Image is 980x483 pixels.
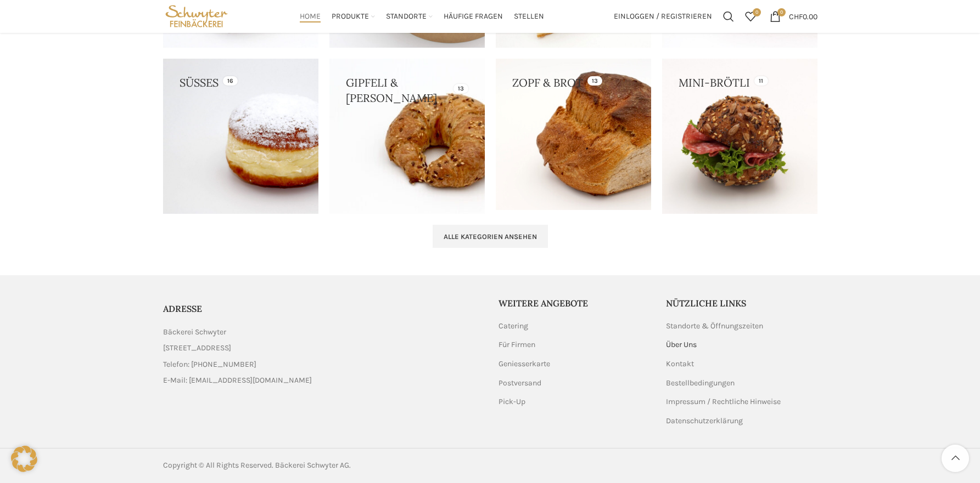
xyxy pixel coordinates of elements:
span: Häufige Fragen [444,12,503,22]
a: Kontakt [666,359,695,370]
a: Standorte [386,5,433,27]
a: Alle Kategorien ansehen [433,225,548,248]
a: Häufige Fragen [444,5,503,27]
span: ADRESSE [163,303,202,314]
a: Pick-Up [499,396,527,407]
span: Alle Kategorien ansehen [444,232,537,241]
a: Scroll to top button [942,445,969,472]
a: Home [300,5,321,27]
a: Datenschutzerklärung [666,416,744,427]
span: 0 [753,8,761,16]
span: Bäckerei Schwyter [163,326,226,338]
bdi: 0.00 [789,12,817,21]
h5: Nützliche Links [666,297,817,309]
a: Postversand [499,378,542,389]
span: Stellen [514,12,544,22]
a: List item link [163,359,482,371]
h5: Weitere Angebote [499,297,650,309]
span: Einloggen / Registrieren [614,13,712,20]
a: Über Uns [666,339,698,350]
a: Für Firmen [499,339,536,350]
div: Copyright © All Rights Reserved. Bäckerei Schwyter AG. [163,459,485,471]
span: [STREET_ADDRESS] [163,342,231,354]
a: List item link [163,374,482,387]
a: Bestellbedingungen [666,378,736,389]
a: Geniesserkarte [499,359,551,370]
div: Main navigation [236,5,608,27]
a: Site logo [163,11,231,20]
span: Standorte [386,12,427,22]
a: Einloggen / Registrieren [608,5,718,27]
span: Home [300,12,321,22]
a: Suchen [718,5,740,27]
a: Standorte & Öffnungszeiten [666,321,764,332]
a: Catering [499,321,529,332]
a: Impressum / Rechtliche Hinweise [666,396,782,407]
a: Produkte [332,5,375,27]
span: CHF [789,12,803,21]
a: Stellen [514,5,544,27]
a: 0 [740,5,761,27]
a: 0 CHF0.00 [764,5,823,27]
div: Meine Wunschliste [740,5,761,27]
span: 0 [777,8,786,16]
span: Produkte [332,12,369,22]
